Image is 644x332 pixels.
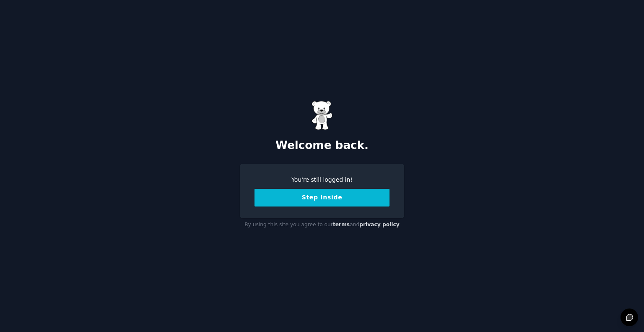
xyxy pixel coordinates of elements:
[240,139,404,152] h2: Welcome back.
[359,222,400,227] a: privacy policy
[312,101,332,130] img: Gummy Bear
[254,194,390,201] a: Step Inside
[240,218,404,232] div: By using this site you agree to our and
[254,189,390,207] button: Step Inside
[333,222,350,227] a: terms
[254,175,390,184] div: You're still logged in!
